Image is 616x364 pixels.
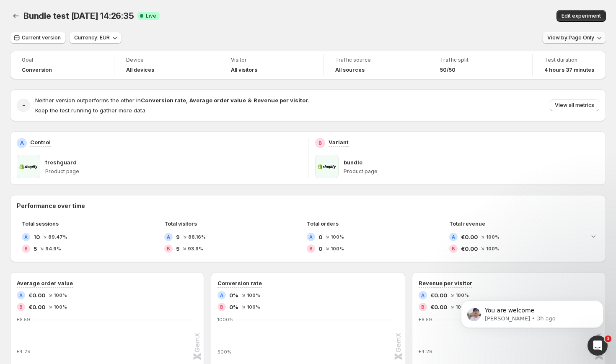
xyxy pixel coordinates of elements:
text: €4.29 [17,349,31,355]
span: €0.00 [430,291,447,299]
span: 100 % [331,234,344,239]
span: Total orders [307,221,339,227]
p: freshguard [45,158,77,166]
span: 10 [34,233,40,241]
h2: B [421,304,424,309]
img: freshguard [17,155,40,178]
button: Expand chart [588,230,599,242]
span: Keep the test running to gather more data. [35,107,147,114]
span: Goal [22,57,102,63]
h2: B [220,304,223,309]
iframe: Intercom notifications message [448,283,616,341]
strong: Revenue per visitor [254,97,308,104]
span: 88.16 % [188,234,206,239]
span: 4 hours 37 minutes [544,67,594,73]
h4: All sources [335,67,365,73]
a: Traffic split50/50 [440,56,520,74]
a: VisitorAll visitors [231,56,311,74]
h2: B [309,246,313,251]
span: 5 [34,244,37,253]
h2: A [20,140,24,146]
p: Variant [329,138,349,146]
p: Product page [45,168,301,175]
span: €0.00 [430,303,447,311]
h3: Revenue per visitor [419,279,472,287]
span: 100 % [247,293,260,298]
span: €0.00 [461,244,478,253]
text: 1000% [217,317,233,322]
span: 94.9 % [45,246,61,251]
span: 0% [229,303,238,311]
a: DeviceAll devices [126,56,207,74]
span: 50/50 [440,67,456,73]
h2: B [452,246,455,251]
strong: Average order value [189,97,246,104]
h2: B [19,304,23,309]
span: Device [126,57,207,63]
span: Conversion [22,67,52,73]
span: 100 % [54,293,67,298]
span: 100 % [486,234,500,239]
h2: A [220,293,223,298]
text: €8.59 [419,317,432,322]
span: 100 % [54,304,67,309]
p: bundle [344,158,362,166]
span: 93.9 % [188,246,203,251]
a: Test duration4 hours 37 minutes [544,56,594,74]
button: View by:Page Only [542,32,606,44]
span: 0% [229,291,238,299]
span: 0 [318,233,322,241]
strong: & [248,97,252,104]
span: €0.00 [461,233,478,241]
span: Total visitors [164,221,197,227]
span: Total sessions [22,221,59,227]
span: Test duration [544,57,594,63]
strong: , [186,97,188,104]
span: 5 [176,244,179,253]
span: 100 % [486,246,500,251]
h2: A [421,293,424,298]
span: Total revenue [449,221,485,227]
span: €0.00 [28,303,45,311]
span: Traffic split [440,57,520,63]
span: €0.00 [28,291,45,299]
h2: A [19,293,23,298]
h4: All devices [126,67,154,73]
h2: B [318,140,322,146]
span: Currency: EUR [74,34,110,41]
text: €4.29 [419,349,432,355]
h3: Conversion rate [217,279,262,287]
h2: B [167,246,170,251]
p: Control [30,138,51,146]
span: Edit experiment [562,13,601,19]
span: 100 % [331,246,344,251]
span: Visitor [231,57,311,63]
span: 89.47 % [48,234,67,239]
a: GoalConversion [22,56,102,74]
span: View by: Page Only [547,34,594,41]
h2: A [167,234,170,239]
button: Edit experiment [556,10,606,22]
span: 9 [176,233,180,241]
button: Currency: EUR [69,32,122,44]
h2: A [452,234,455,239]
span: Live [146,13,156,19]
h2: A [309,234,313,239]
a: Traffic sourceAll sources [335,56,416,74]
span: View all metrics [555,102,594,109]
h3: Average order value [17,279,73,287]
iframe: Intercom live chat [588,335,608,356]
span: Bundle test [DATE] 14:26:35 [23,11,134,21]
h4: All visitors [231,67,257,73]
button: Back [10,10,22,22]
button: Current version [10,32,66,44]
h2: B [24,246,28,251]
img: bundle [315,155,339,178]
span: 100 % [247,304,260,309]
span: Neither version outperforms the other in . [35,97,309,104]
text: €8.59 [17,317,30,322]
